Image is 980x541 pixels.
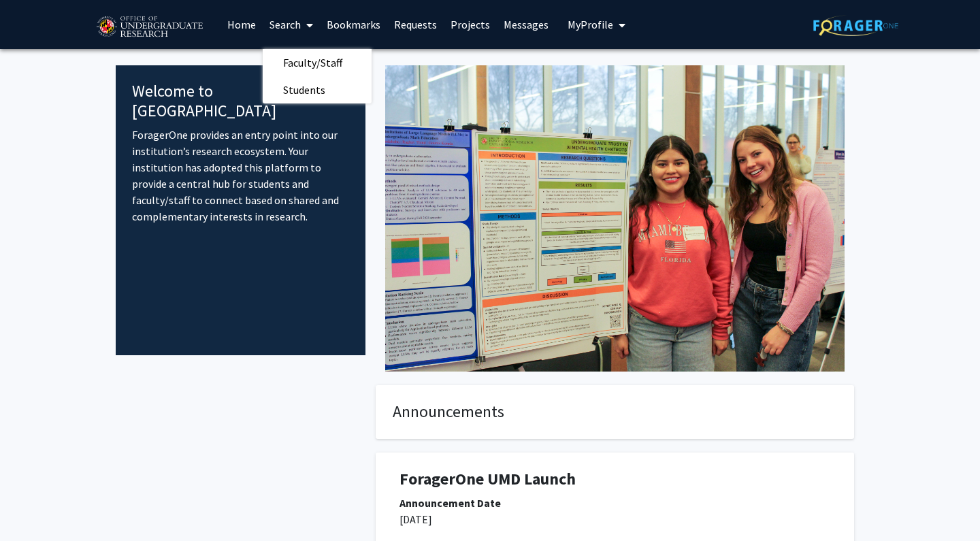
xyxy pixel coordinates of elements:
img: ForagerOne Logo [813,15,898,36]
a: Messages [497,1,555,48]
h4: Welcome to [GEOGRAPHIC_DATA] [132,82,349,121]
h1: ForagerOne UMD Launch [399,470,830,489]
a: Students [263,80,372,100]
a: Requests [387,1,444,48]
h4: Announcements [393,402,837,422]
a: Search [263,1,320,48]
span: My Profile [568,18,613,31]
a: Bookmarks [320,1,387,48]
iframe: Chat [10,480,58,531]
a: Projects [444,1,497,48]
img: Cover Image [385,65,845,372]
a: Faculty/Staff [263,52,372,73]
span: Faculty/Staff [263,49,363,76]
span: Students [263,76,346,103]
p: [DATE] [399,511,830,527]
img: University of Maryland Logo [92,10,207,44]
div: Announcement Date [399,495,830,511]
p: ForagerOne provides an entry point into our institution’s research ecosystem. Your institution ha... [132,127,349,225]
a: Home [220,1,263,48]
